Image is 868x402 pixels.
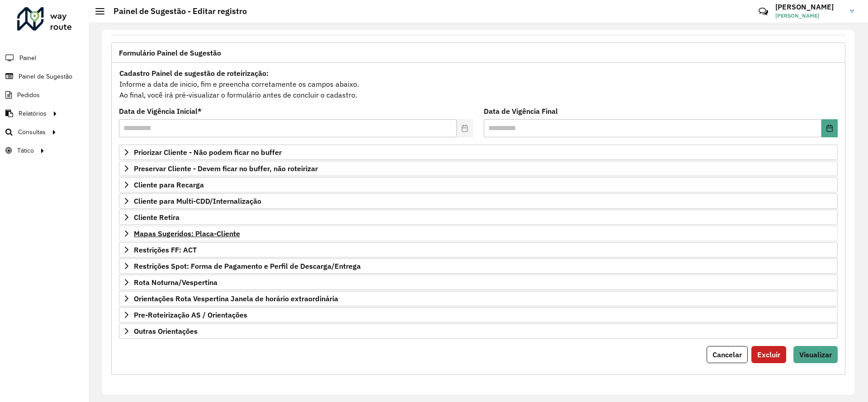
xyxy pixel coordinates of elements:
label: Data de Vigência Final [484,106,558,117]
a: Mapas Sugeridos: Placa-Cliente [119,226,838,241]
h2: Painel de Sugestão - Editar registro [104,6,247,16]
span: Cliente para Multi-CDD/Internalização [134,197,261,205]
span: Formulário Painel de Sugestão [119,49,221,56]
a: Cliente para Multi-CDD/Internalização [119,193,838,209]
span: Relatórios [19,109,47,118]
span: Orientações Rota Vespertina Janela de horário extraordinária [134,295,338,302]
span: Priorizar Cliente - Não podem ficar no buffer [134,149,282,156]
a: Outras Orientações [119,323,838,339]
a: Restrições Spot: Forma de Pagamento e Perfil de Descarga/Entrega [119,258,838,274]
a: Pre-Roteirização AS / Orientações [119,307,838,323]
span: Restrições Spot: Forma de Pagamento e Perfil de Descarga/Entrega [134,262,361,270]
span: Excluir [757,350,780,359]
a: Priorizar Cliente - Não podem ficar no buffer [119,145,838,160]
a: Restrições FF: ACT [119,242,838,257]
span: Outras Orientações [134,327,198,335]
span: Visualizar [799,350,832,359]
a: Cliente Retira [119,210,838,225]
span: Restrições FF: ACT [134,246,197,253]
h3: [PERSON_NAME] [775,3,843,11]
span: Painel [19,53,36,63]
button: Choose Date [821,119,838,137]
span: Rota Noturna/Vespertina [134,279,217,286]
strong: Cadastro Painel de sugestão de roteirização: [119,69,269,78]
span: Mapas Sugeridos: Placa-Cliente [134,230,240,237]
span: [PERSON_NAME] [775,12,843,20]
span: Preservar Cliente - Devem ficar no buffer, não roteirizar [134,165,318,172]
span: Tático [17,146,34,155]
a: Rota Noturna/Vespertina [119,275,838,290]
a: Preservar Cliente - Devem ficar no buffer, não roteirizar [119,161,838,176]
span: Painel de Sugestão [19,72,72,81]
span: Cancelar [712,350,742,359]
a: Contato Rápido [754,2,773,21]
a: Cliente para Recarga [119,177,838,192]
span: Cliente Retira [134,214,179,221]
span: Pre-Roteirização AS / Orientações [134,311,247,318]
button: Cancelar [707,346,748,363]
button: Visualizar [793,346,838,363]
label: Data de Vigência Inicial [119,106,202,117]
div: Informe a data de inicio, fim e preencha corretamente os campos abaixo. Ao final, você irá pré-vi... [119,67,838,101]
button: Excluir [751,346,786,363]
span: Pedidos [17,90,40,100]
a: Orientações Rota Vespertina Janela de horário extraordinária [119,291,838,306]
span: Cliente para Recarga [134,181,204,188]
span: Consultas [18,127,46,137]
